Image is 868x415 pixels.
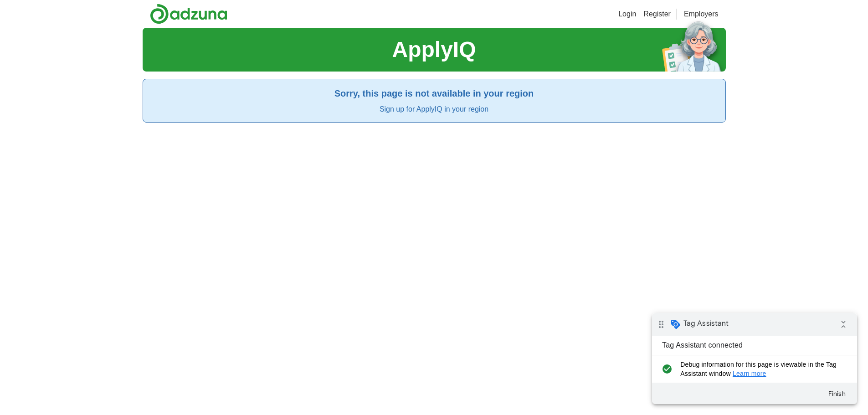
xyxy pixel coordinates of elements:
[643,9,671,20] a: Register
[7,47,22,65] i: check_circle
[150,4,227,24] img: Adzuna logo
[182,2,200,20] i: Collapse debug badge
[618,9,636,20] a: Login
[31,6,77,15] span: Tag Assistant
[28,47,190,65] span: Debug information for this page is viewable in the Tag Assistant window
[380,105,488,113] a: Sign up for ApplyIQ in your region
[684,9,719,20] a: Employers
[150,87,718,100] h2: Sorry, this page is not available in your region
[392,33,476,66] h1: ApplyIQ
[169,72,201,89] button: Finish
[81,57,114,64] a: Learn more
